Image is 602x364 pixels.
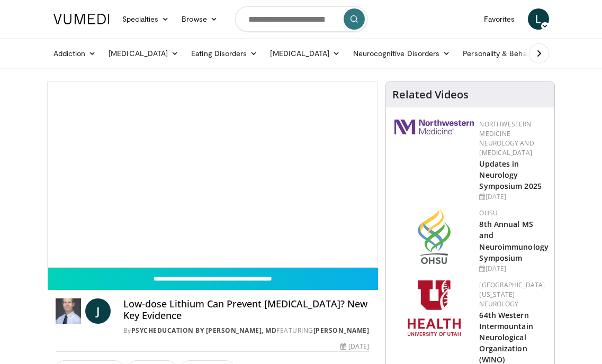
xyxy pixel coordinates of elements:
a: Addiction [47,43,103,64]
a: [MEDICAL_DATA] [264,43,346,64]
div: [DATE] [479,264,549,274]
h4: Low-dose Lithium Can Prevent [MEDICAL_DATA]? New Key Evidence [123,298,370,321]
a: [MEDICAL_DATA] [102,43,185,64]
a: Eating Disorders [185,43,264,64]
img: PsychEducation by James Phelps, MD [56,298,81,324]
img: VuMedi Logo [53,14,110,24]
img: da959c7f-65a6-4fcf-a939-c8c702e0a770.png.150x105_q85_autocrop_double_scale_upscale_version-0.2.png [418,208,451,264]
a: PsychEducation by [PERSON_NAME], MD [131,326,277,335]
img: f6362829-b0a3-407d-a044-59546adfd345.png.150x105_q85_autocrop_double_scale_upscale_version-0.2.png [408,280,461,336]
div: By FEATURING [123,326,370,335]
img: 2a462fb6-9365-492a-ac79-3166a6f924d8.png.150x105_q85_autocrop_double_scale_upscale_version-0.2.jpg [394,120,474,134]
a: Northwestern Medicine Neurology and [MEDICAL_DATA] [479,120,534,157]
a: Personality & Behavior Disorders [456,43,590,64]
a: OHSU [479,208,498,217]
a: L [528,8,549,30]
input: Search topics, interventions [235,6,367,32]
a: Updates in Neurology Symposium 2025 [479,159,541,191]
a: Browse [175,8,224,30]
a: [PERSON_NAME] [313,326,370,335]
div: [DATE] [340,342,369,351]
a: J [85,298,111,324]
div: [DATE] [479,192,546,202]
a: 8th Annual MS and Neuroimmunology Symposium [479,219,549,262]
h4: Related Videos [392,88,469,101]
a: [GEOGRAPHIC_DATA][US_STATE] Neurology [479,280,545,308]
a: Favorites [478,8,522,30]
a: Neurocognitive Disorders [347,43,457,64]
a: Specialties [116,8,176,30]
video-js: Video Player [48,82,378,267]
